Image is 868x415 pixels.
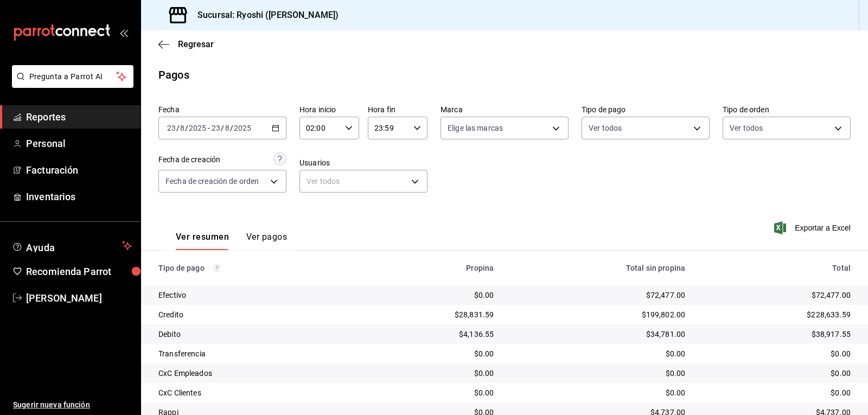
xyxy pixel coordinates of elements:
[246,232,287,250] button: Ver pagos
[208,124,210,132] span: -
[8,79,133,90] a: Pregunta a Parrot AI
[723,106,851,113] label: Tipo de orden
[26,239,118,252] span: Ayuda
[233,124,252,132] input: ----
[176,124,180,132] span: /
[178,39,214,49] span: Regresar
[158,39,214,49] button: Regresar
[221,124,224,132] span: /
[158,67,189,83] div: Pagos
[703,309,851,320] div: $228,633.59
[26,163,132,177] span: Facturación
[180,124,185,132] input: --
[511,368,685,379] div: $0.00
[176,232,229,250] button: Ver resumen
[158,154,220,165] div: Fecha de creación
[299,159,427,167] label: Usuarios
[213,264,221,272] svg: Los pagos realizados con Pay y otras terminales son montos brutos.
[370,264,494,272] div: Propina
[370,387,494,398] div: $0.00
[225,124,230,132] input: --
[370,329,494,340] div: $4,136.55
[165,176,259,187] span: Fecha de creación de orden
[730,123,763,133] span: Ver todos
[189,9,339,22] h3: Sucursal: Ryoshi ([PERSON_NAME])
[582,106,710,113] label: Tipo de pago
[26,291,132,305] span: [PERSON_NAME]
[119,28,128,37] button: open_drawer_menu
[511,348,685,359] div: $0.00
[158,309,353,320] div: Credito
[29,71,117,82] span: Pregunta a Parrot AI
[158,264,353,272] div: Tipo de pago
[370,348,494,359] div: $0.00
[230,124,233,132] span: /
[188,124,207,132] input: ----
[211,124,221,132] input: --
[299,106,359,113] label: Hora inicio
[511,387,685,398] div: $0.00
[26,136,132,151] span: Personal
[368,106,427,113] label: Hora fin
[776,221,851,234] button: Exportar a Excel
[299,170,427,193] div: Ver todos
[167,124,176,132] input: --
[370,368,494,379] div: $0.00
[185,124,188,132] span: /
[703,348,851,359] div: $0.00
[26,110,132,124] span: Reportes
[703,387,851,398] div: $0.00
[370,290,494,301] div: $0.00
[589,123,622,133] span: Ver todos
[511,264,685,272] div: Total sin propina
[511,309,685,320] div: $199,802.00
[158,329,353,340] div: Debito
[703,368,851,379] div: $0.00
[158,290,353,301] div: Efectivo
[158,368,353,379] div: CxC Empleados
[26,264,132,279] span: Recomienda Parrot
[703,290,851,301] div: $72,477.00
[441,106,569,113] label: Marca
[176,232,287,250] div: navigation tabs
[511,329,685,340] div: $34,781.00
[703,264,851,272] div: Total
[448,123,503,133] span: Elige las marcas
[26,189,132,204] span: Inventarios
[158,348,353,359] div: Transferencia
[703,329,851,340] div: $38,917.55
[158,106,286,113] label: Fecha
[511,290,685,301] div: $72,477.00
[12,65,133,88] button: Pregunta a Parrot AI
[370,309,494,320] div: $28,831.59
[13,399,132,411] span: Sugerir nueva función
[158,387,353,398] div: CxC Clientes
